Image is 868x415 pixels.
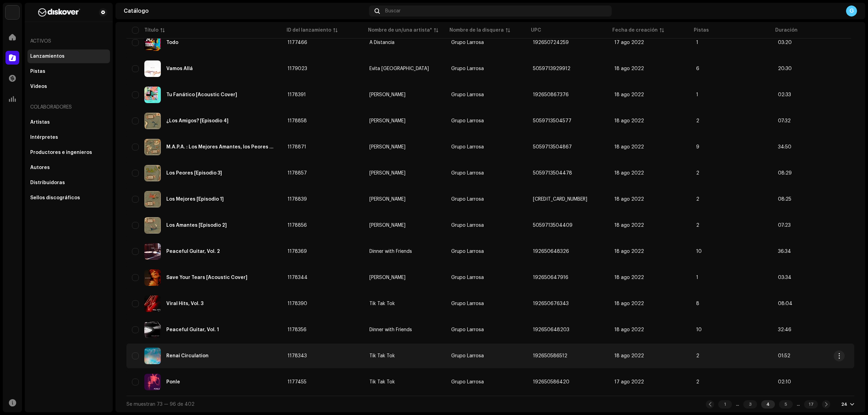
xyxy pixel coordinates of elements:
span: Grupo Larrosa [451,249,484,254]
span: Cristian Larrosa [369,119,440,123]
div: Ponle [166,380,180,384]
span: Dinner with Friends [369,249,440,254]
span: 34:50 [778,145,791,149]
span: 8 [696,301,699,306]
img: 54936eb9-5187-4db0-b1f2-5529e4f563d1 [144,269,161,286]
img: fd0e51b3-a6cc-4a69-974e-c1cc4f956202 [144,322,161,338]
div: 17 [804,400,818,408]
span: 07:23 [778,223,791,228]
span: Dinner with Friends [369,327,440,332]
div: Los Amantes [Episodio 2] [166,223,227,228]
img: 4d8207e2-d8ae-454a-8fba-2b1f2259024f [144,113,161,129]
span: 17 ago 2022 [614,380,644,384]
img: d1bd6083-7bc1-43e7-afd3-49815d9d5772 [144,191,161,207]
div: 24 [841,402,847,407]
span: 1178857 [288,171,307,176]
img: b627a117-4a24-417a-95e9-2d0c90689367 [30,8,88,16]
span: Buscar [385,8,401,14]
span: 18 ago 2022 [614,327,644,332]
div: [PERSON_NAME] [369,275,405,280]
div: Vamos Allá [166,66,193,71]
div: Peaceful Guitar, Vol. 1 [166,327,219,332]
span: 1178856 [288,223,307,228]
span: 2 [696,354,699,358]
span: 18 ago 2022 [614,249,644,254]
div: M.A.P.A. : Los Mejores Amantes, los Peores Amigos [166,145,277,149]
div: 5 [779,400,793,408]
div: A Distancia [369,40,394,45]
img: 9243ca2d-1e3c-4e0b-90c0-9a309d3faf67 [144,374,161,390]
span: 03:20 [778,40,792,45]
re-m-nav-item: Autores [27,161,110,175]
span: 2 [696,171,699,176]
span: 1178369 [288,249,307,254]
div: Autores [30,165,50,170]
div: Tik Tak Tok [369,301,395,306]
div: Tik Tak Tok [369,380,395,384]
re-a-nav-header: Activos [27,33,110,49]
span: A Distancia [369,40,440,45]
span: 192650648326 [533,249,569,254]
span: 1 [696,92,698,97]
span: Cristian Larrosa [369,223,440,228]
span: 02:33 [778,92,791,97]
span: 192650586512 [533,354,567,358]
div: Fecha de creación [612,27,658,34]
img: c682b68a-4c09-4ed9-9695-3a892cd79a33 [144,165,161,181]
span: 08:04 [778,301,792,306]
div: Artistas [30,120,50,125]
div: Lanzamientos [30,54,65,59]
re-m-nav-item: Lanzamientos [27,49,110,63]
span: 17 ago 2022 [614,40,644,45]
img: fa90ecbf-2e11-4a23-98c4-7a082f071450 [144,243,161,260]
span: 192650648203 [533,327,569,332]
span: Grupo Larrosa [451,301,484,306]
span: 5059713504867 [533,145,572,149]
span: 192650867376 [533,92,569,97]
img: 297a105e-aa6c-4183-9ff4-27133c00f2e2 [5,5,19,19]
span: 1178343 [288,354,307,358]
span: Grupo Larrosa [451,119,484,123]
re-m-nav-item: Productores e ingenieros [27,146,110,159]
span: Cristian Larrosa [369,171,440,176]
img: 5f3a6c4e-45e8-4988-b1fa-e51958545a42 [144,139,161,155]
div: Evita [GEOGRAPHIC_DATA] [369,66,429,71]
img: 5ec83b5d-a376-425e-a79f-ad6a6fa5e526 [144,87,161,103]
span: 01:52 [778,354,790,358]
span: 1 [696,40,698,45]
div: Tik Tak Tok [369,354,395,358]
div: G [846,5,857,16]
span: 18 ago 2022 [614,171,644,176]
span: 1178356 [288,327,307,332]
span: Se muestran 73 — 96 de 402 [126,402,194,407]
span: 1178839 [288,197,307,202]
div: ¿Los Amigos? [Episodio 4] [166,119,229,123]
span: 1178390 [288,301,307,306]
div: Videos [30,84,47,89]
re-m-nav-item: Artistas [27,115,110,129]
span: Tik Tak Tok [369,354,440,358]
span: 1178391 [288,92,306,97]
span: 1177455 [288,380,307,384]
span: 2 [696,380,699,384]
div: [PERSON_NAME] [369,171,405,176]
div: Viral Hits, Vol. 3 [166,301,203,306]
span: Cristian Larrosa [369,197,440,202]
span: 18 ago 2022 [614,197,644,202]
span: Grupo Larrosa [451,40,484,45]
span: 18 ago 2022 [614,145,644,149]
div: Productores e ingenieros [30,150,92,155]
span: Grupo Larrosa [451,171,484,176]
span: 192650724259 [533,40,569,45]
span: Rebeca Luna [369,275,440,280]
div: ... [736,402,739,407]
img: 6dbf8bcf-dc41-4cef-ba02-68fa21840dec [144,217,161,234]
div: Nombre de un/una artista* [368,27,432,34]
span: 1179023 [288,66,307,71]
div: [PERSON_NAME] [369,92,405,97]
span: 6 [696,66,699,71]
span: 192650647916 [533,275,568,280]
img: d605a0d4-193f-4165-9de6-226fafc7d856 [144,60,161,77]
div: Save Your Tears [Acoustic Cover] [166,275,247,280]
